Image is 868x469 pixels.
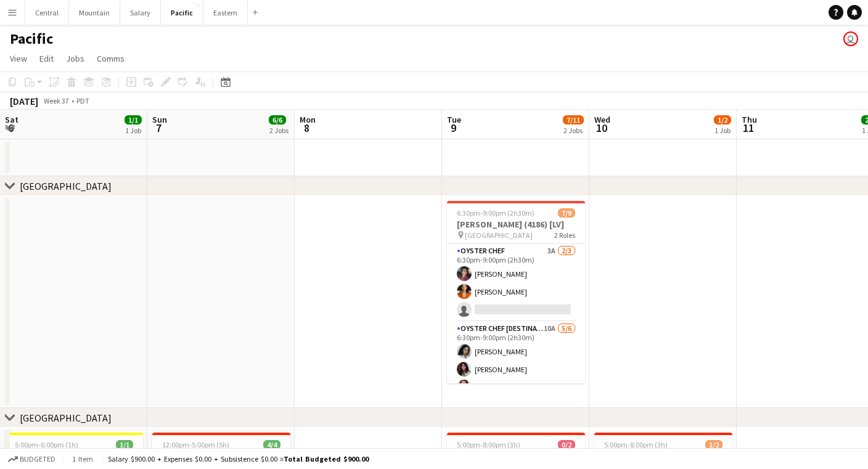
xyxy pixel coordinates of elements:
[20,455,55,463] span: Budgeted
[161,1,203,25] button: Pacific
[92,51,129,67] a: Comms
[25,1,69,25] button: Central
[447,322,585,453] app-card-role: Oyster Chef [DESTINATION]10A5/66:30pm-9:00pm (2h30m)[PERSON_NAME][PERSON_NAME][PERSON_NAME]
[742,114,757,125] span: Thu
[447,201,585,383] app-job-card: 6:30pm-9:00pm (2h30m)7/9[PERSON_NAME] (4186) [LV] [GEOGRAPHIC_DATA]2 RolesOyster Chef3A2/36:30pm-...
[97,53,125,64] span: Comms
[558,440,575,449] span: 0/2
[66,53,84,64] span: Jobs
[445,121,461,135] span: 9
[203,1,248,25] button: Eastern
[61,51,89,67] a: Jobs
[269,115,286,124] span: 6/6
[15,440,78,449] span: 5:00pm-6:00pm (1h)
[447,114,461,125] span: Tue
[263,440,280,449] span: 4/4
[41,96,72,105] span: Week 37
[284,454,369,463] span: Total Budgeted $900.00
[558,208,575,218] span: 7/9
[554,230,575,240] span: 2 Roles
[150,121,167,135] span: 7
[465,230,533,240] span: [GEOGRAPHIC_DATA]
[447,219,585,230] h3: [PERSON_NAME] (4186) [LV]
[269,126,289,135] div: 2 Jobs
[10,30,53,48] h1: Pacific
[10,53,27,64] span: View
[298,121,316,135] span: 8
[604,440,668,449] span: 5:00pm-8:00pm (3h)
[592,121,610,135] span: 10
[5,114,18,125] span: Sat
[152,114,167,125] span: Sun
[594,114,610,125] span: Wed
[39,53,54,64] span: Edit
[162,440,229,449] span: 12:00pm-5:00pm (5h)
[120,1,161,25] button: Salary
[35,51,59,67] a: Edit
[125,126,141,135] div: 1 Job
[300,114,316,125] span: Mon
[447,244,585,322] app-card-role: Oyster Chef3A2/36:30pm-9:00pm (2h30m)[PERSON_NAME][PERSON_NAME]
[68,454,97,463] span: 1 item
[5,51,32,67] a: View
[20,180,112,192] div: [GEOGRAPHIC_DATA]
[10,95,38,107] div: [DATE]
[116,440,133,449] span: 1/1
[20,412,112,424] div: [GEOGRAPHIC_DATA]
[125,115,142,124] span: 1/1
[457,440,520,449] span: 5:00pm-8:00pm (3h)
[108,454,369,463] div: Salary $900.00 + Expenses $0.00 + Subsistence $0.00 =
[714,115,731,124] span: 1/2
[843,31,858,46] app-user-avatar: Michael Bourie
[457,208,534,218] span: 6:30pm-9:00pm (2h30m)
[714,126,731,135] div: 1 Job
[563,126,583,135] div: 2 Jobs
[3,121,18,135] span: 6
[76,96,89,105] div: PDT
[6,452,57,466] button: Budgeted
[563,115,584,124] span: 7/11
[705,440,723,449] span: 1/2
[740,121,757,135] span: 11
[69,1,120,25] button: Mountain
